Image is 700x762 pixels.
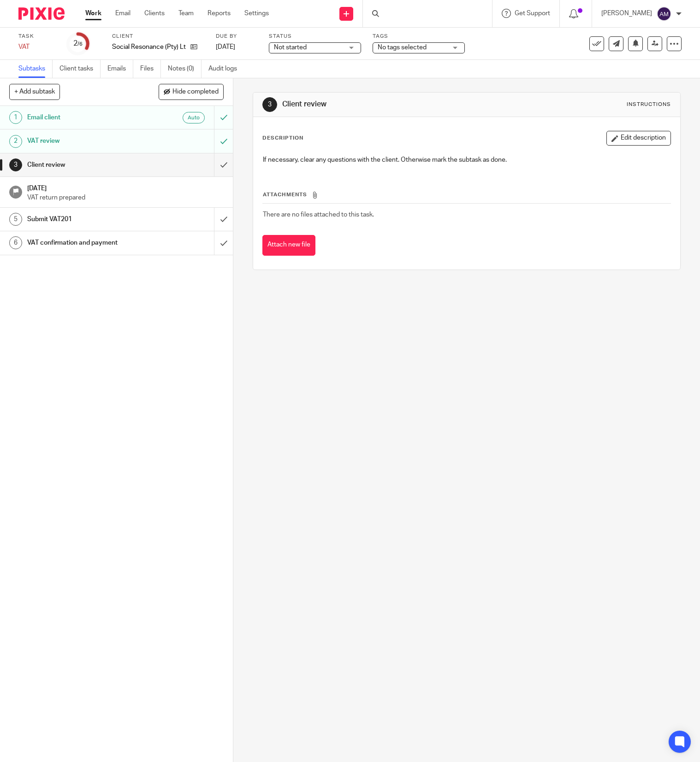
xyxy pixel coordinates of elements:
a: Settings [244,9,269,18]
div: 3 [262,97,277,112]
div: Auto [183,112,205,123]
span: Not started [274,44,307,51]
span: No tags selected [378,44,427,51]
label: Client [112,33,204,40]
h1: Client review [282,100,486,109]
img: Pixie [18,7,65,20]
div: 2 [73,38,83,49]
a: Reports [208,9,231,18]
a: Audit logs [208,60,244,78]
div: 3 [9,158,22,171]
label: Status [269,33,361,40]
label: Due by [216,33,257,40]
p: [PERSON_NAME] [601,9,652,18]
p: Social Resonance (Pty) Ltd [112,42,186,52]
small: /6 [77,41,83,47]
button: + Add subtask [9,84,60,100]
a: Email [115,9,131,18]
h1: Email client [27,111,146,124]
span: Attachments [263,192,307,197]
p: If necessary, clear any questions with the client. Otherwise mark the subtask as done. [263,155,670,164]
label: Task [18,33,55,40]
a: Emails [107,60,133,78]
button: Edit description [606,131,671,146]
a: Clients [144,9,165,18]
div: VAT [18,42,55,52]
div: 1 [9,111,22,124]
h1: VAT confirmation and payment [27,236,146,250]
h1: Submit VAT201 [27,212,146,226]
span: [DATE] [216,44,235,50]
p: Description [262,135,303,142]
a: Notes (0) [168,60,202,78]
div: 2 [9,135,22,148]
label: Tags [373,33,465,40]
h1: Client review [27,158,146,172]
a: Team [178,9,194,18]
a: Client tasks [59,60,101,78]
button: Hide completed [159,84,224,100]
div: Instructions [627,101,671,108]
div: 6 [9,236,22,249]
h1: [DATE] [27,182,224,193]
span: Hide completed [172,88,219,96]
button: Attach new file [262,235,315,256]
a: Files [140,60,161,78]
span: Get Support [515,10,550,17]
span: There are no files attached to this task. [263,211,374,218]
img: svg%3E [657,6,671,21]
a: Subtasks [18,60,53,78]
a: Work [85,9,101,18]
div: 5 [9,213,22,226]
p: VAT return prepared [27,193,224,202]
h1: VAT review [27,134,146,148]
